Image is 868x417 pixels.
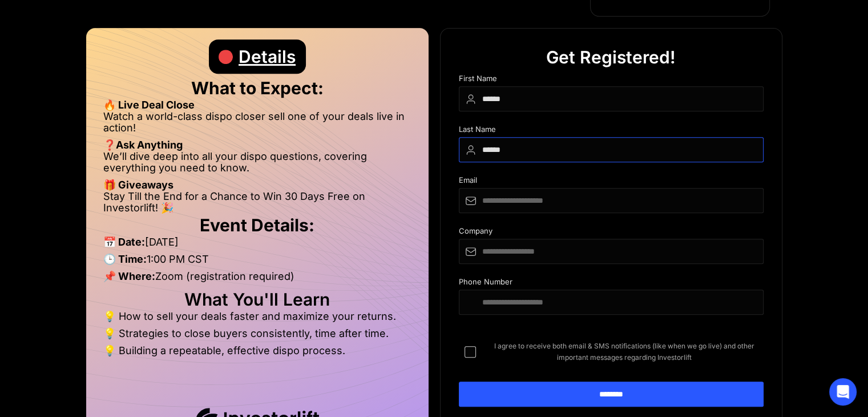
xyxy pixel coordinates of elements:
[103,179,173,191] strong: 🎁 Giveaways
[485,340,764,363] span: I agree to receive both email & SMS notifications (like when we go live) and other important mess...
[459,176,764,188] div: Email
[103,236,145,248] strong: 📅 Date:
[103,270,155,282] strong: 📌 Where:
[103,151,411,179] li: We’ll dive deep into all your dispo questions, covering everything you need to know.
[103,271,411,288] li: Zoom (registration required)
[103,294,411,305] h2: What You'll Learn
[103,99,195,111] strong: 🔥 Live Deal Close
[103,111,411,139] li: Watch a world-class dispo closer sell one of your deals live in action!
[459,278,764,290] div: Phone Number
[103,139,183,151] strong: ❓Ask Anything
[103,254,411,271] li: 1:00 PM CST
[103,328,411,345] li: 💡 Strategies to close buyers consistently, time after time.
[103,253,147,265] strong: 🕒 Time:
[103,236,411,254] li: [DATE]
[103,345,411,356] li: 💡 Building a repeatable, effective dispo process.
[829,378,857,406] div: Open Intercom Messenger
[459,227,764,239] div: Company
[459,125,764,137] div: Last Name
[200,215,314,235] strong: Event Details:
[459,74,764,86] div: First Name
[239,39,296,74] div: Details
[103,311,411,328] li: 💡 How to sell your deals faster and maximize your returns.
[103,191,411,214] li: Stay Till the End for a Chance to Win 30 Days Free on Investorlift! 🎉
[191,78,324,98] strong: What to Expect:
[546,40,676,74] div: Get Registered!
